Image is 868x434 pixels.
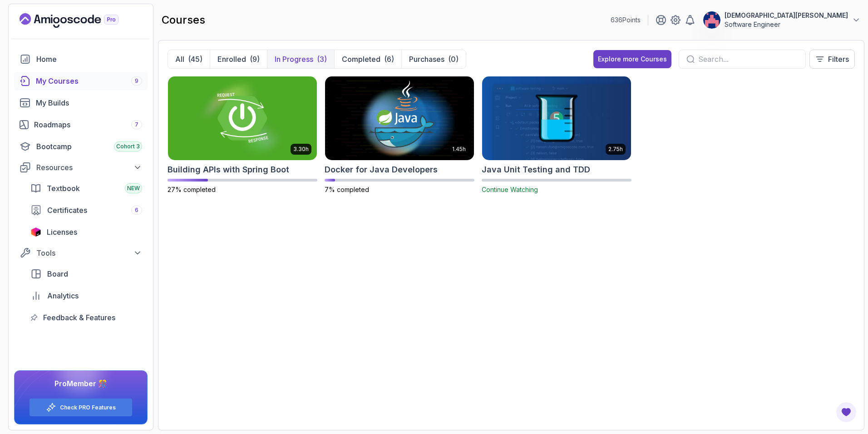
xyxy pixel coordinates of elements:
[116,143,140,150] span: Cohort 3
[334,50,401,68] button: Completed(6)
[135,121,138,128] span: 7
[20,13,139,28] a: Landing page
[25,265,148,283] a: board
[47,268,68,279] span: Board
[36,97,142,108] div: My Builds
[36,162,142,173] div: Resources
[14,137,148,156] a: bootcamp
[210,50,267,68] button: Enrolled(9)
[452,146,466,153] p: 1.45h
[809,50,855,69] button: Filters
[34,119,142,130] div: Roadmaps
[482,163,590,176] h2: Java Unit Testing and TDD
[325,76,474,194] a: Docker for Java Developers card1.45hDocker for Java Developers7% completed
[47,205,87,216] span: Certificates
[29,398,133,417] button: Check PRO Features
[168,76,317,194] a: Building APIs with Spring Boot card3.30hBuilding APIs with Spring Boot27% completed
[482,76,631,160] img: Java Unit Testing and TDD card
[168,163,289,176] h2: Building APIs with Spring Boot
[250,54,260,65] div: (9)
[267,50,334,68] button: In Progress(3)
[36,54,142,65] div: Home
[293,146,309,153] p: 3.30h
[25,179,148,197] a: textbook
[14,245,148,261] button: Tools
[162,13,205,27] h2: courses
[36,76,142,86] div: My Courses
[835,401,857,423] button: Open Feedback Button
[725,20,848,29] p: Software Engineer
[47,290,79,301] span: Analytics
[25,308,148,327] a: feedback
[325,76,474,160] img: Docker for Java Developers card
[14,159,148,176] button: Resources
[127,185,140,192] span: NEW
[14,94,148,112] a: builds
[168,76,317,160] img: Building APIs with Spring Boot card
[217,54,246,65] p: Enrolled
[698,54,798,65] input: Search...
[43,312,115,323] span: Feedback & Features
[14,116,148,134] a: roadmaps
[188,54,202,65] div: (45)
[325,163,438,176] h2: Docker for Java Developers
[168,186,216,193] span: 27% completed
[25,201,148,219] a: certificates
[401,50,466,68] button: Purchases(0)
[30,227,41,237] img: jetbrains icon
[14,50,148,68] a: home
[175,54,184,65] p: All
[482,76,631,194] a: Java Unit Testing and TDD card2.75hJava Unit Testing and TDDContinue Watching
[384,54,394,65] div: (6)
[135,207,138,214] span: 6
[409,54,444,65] p: Purchases
[14,72,148,90] a: courses
[608,146,623,153] p: 2.75h
[275,54,313,65] p: In Progress
[342,54,380,65] p: Completed
[598,55,667,64] div: Explore more Courses
[593,50,671,68] button: Explore more Courses
[47,183,80,194] span: Textbook
[168,50,210,68] button: All(45)
[36,247,142,258] div: Tools
[25,287,148,305] a: analytics
[828,54,849,65] p: Filters
[703,11,861,29] button: user profile image[DEMOGRAPHIC_DATA][PERSON_NAME]Software Engineer
[325,186,369,193] span: 7% completed
[135,77,138,85] span: 9
[36,141,142,152] div: Bootcamp
[611,15,641,25] p: 636 Points
[448,54,459,65] div: (0)
[317,54,327,65] div: (3)
[482,186,538,193] span: Continue Watching
[25,223,148,241] a: licenses
[60,404,116,411] a: Check PRO Features
[703,11,720,29] img: user profile image
[725,11,848,20] p: [DEMOGRAPHIC_DATA][PERSON_NAME]
[47,227,77,237] span: Licenses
